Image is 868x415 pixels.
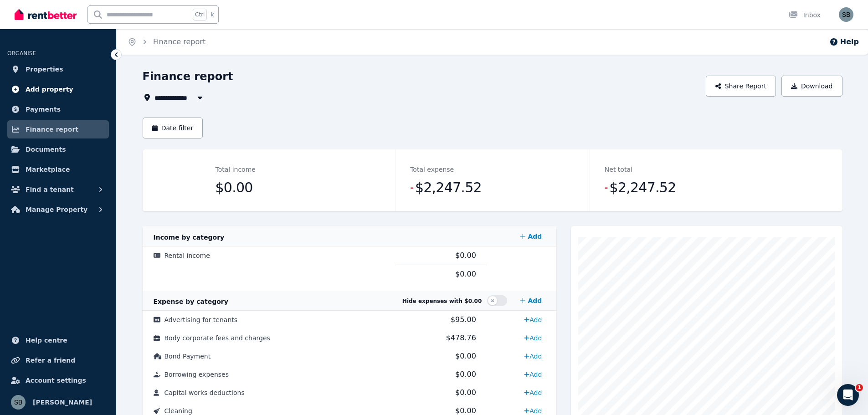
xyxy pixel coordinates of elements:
[410,181,413,194] span: -
[455,352,476,360] span: $0.00
[26,375,86,386] span: Account settings
[605,164,632,175] dt: Net total
[11,395,26,410] img: Sam Berrell
[446,333,476,342] span: $478.76
[216,179,253,197] span: $0.00
[164,389,245,396] span: Capital works deductions
[781,76,842,97] button: Download
[410,164,454,175] dt: Total expense
[164,316,238,323] span: Advertising for tenants
[829,36,859,47] button: Help
[789,10,821,20] div: Inbox
[7,351,109,369] a: Refer a friend
[856,384,863,391] span: 1
[164,407,192,415] span: Cleaning
[7,100,109,118] a: Payments
[143,118,203,138] button: Date filter
[26,164,70,175] span: Marketplace
[26,184,74,195] span: Find a tenant
[455,406,476,415] span: $0.00
[7,140,109,159] a: Documents
[164,252,210,259] span: Rental income
[117,29,216,55] nav: Breadcrumb
[7,60,109,78] a: Properties
[26,104,61,115] span: Payments
[26,124,78,135] span: Finance report
[7,80,109,98] a: Add property
[143,69,233,84] h1: Finance report
[26,64,63,75] span: Properties
[154,298,228,305] span: Expense by category
[164,371,229,378] span: Borrowing expenses
[520,367,545,382] a: Add
[26,355,75,366] span: Refer a friend
[520,331,545,345] a: Add
[154,234,225,241] span: Income by category
[7,50,36,56] span: ORGANISE
[415,179,482,197] span: $2,247.52
[216,164,256,175] dt: Total income
[839,7,853,22] img: Sam Berrell
[455,251,476,260] span: $0.00
[520,385,545,400] a: Add
[26,335,67,346] span: Help centre
[455,370,476,379] span: $0.00
[520,349,545,364] a: Add
[193,9,207,20] span: Ctrl
[15,8,77,21] img: RentBetter
[26,144,66,155] span: Documents
[610,179,676,197] span: $2,247.52
[33,397,92,408] span: [PERSON_NAME]
[164,353,211,360] span: Bond Payment
[7,371,109,389] a: Account settings
[7,331,109,349] a: Help centre
[451,315,476,324] span: $95.00
[7,160,109,179] a: Marketplace
[153,37,205,46] a: Finance report
[455,388,476,397] span: $0.00
[26,84,73,95] span: Add property
[455,270,476,278] span: $0.00
[516,227,545,246] a: Add
[7,180,109,199] button: Find a tenant
[605,181,608,194] span: -
[7,120,109,138] a: Finance report
[402,298,482,304] span: Hide expenses with $0.00
[164,334,270,342] span: Body corporate fees and charges
[7,200,109,219] button: Manage Property
[516,292,545,310] a: Add
[26,204,87,215] span: Manage Property
[706,76,776,97] button: Share Report
[837,384,859,406] iframe: Intercom live chat
[211,11,214,18] span: k
[520,313,545,327] a: Add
